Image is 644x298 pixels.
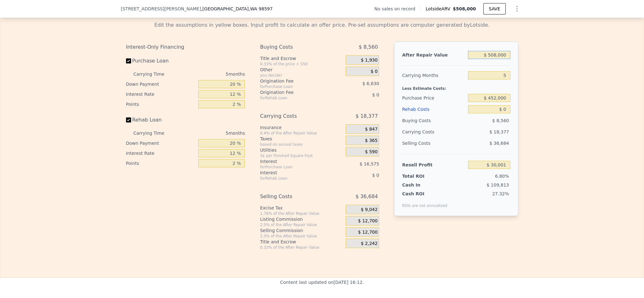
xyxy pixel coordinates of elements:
div: Interest [260,170,330,176]
div: Carrying Months [402,70,465,81]
div: Rehab Costs [402,104,465,115]
div: you decide! [260,73,343,78]
div: Interest [260,158,330,165]
span: $ 6,630 [362,81,379,86]
div: Resell Profit [402,159,465,171]
input: Purchase Loan [126,58,131,63]
span: $ 36,684 [355,191,378,202]
div: Buying Costs [260,41,330,53]
div: Selling Costs [402,138,465,149]
span: 6.80% [495,174,509,179]
span: 27.32% [492,191,509,196]
div: Cash ROI [402,191,447,197]
div: for Rehab Loan [260,176,330,181]
div: Origination Fee [260,78,330,84]
span: , WA 98597 [249,6,272,11]
div: Points [126,99,196,109]
div: 3¢ per Finished Square Foot [260,153,343,158]
div: Carrying Time [134,128,174,138]
div: 5 months [177,128,245,138]
div: Other [260,67,343,73]
div: Buying Costs [402,115,465,126]
div: 5 months [177,69,245,79]
div: Purchase Price [402,92,465,104]
div: 2.5% of the After Repair Value [260,222,343,227]
div: Origination Fee [260,89,330,95]
div: Carrying Costs [402,126,441,138]
div: Selling Commission [260,227,343,234]
span: $ 847 [365,127,377,132]
div: Utilities [260,147,343,153]
button: SAVE [483,3,505,14]
div: for Rehab Loan [260,95,330,100]
span: $ 16,575 [360,161,379,166]
div: Listing Commission [260,216,343,222]
div: 0.33% of the After Repair Value [260,245,343,250]
div: Edit the assumptions in yellow boxes. Input profit to calculate an offer price. Pre-set assumptio... [126,21,518,29]
button: Show Options [511,3,523,15]
div: 0.4% of the After Repair Value [260,131,343,136]
span: $ 1,930 [361,57,377,63]
div: Cash In [402,182,441,188]
span: [STREET_ADDRESS][PERSON_NAME] [121,6,201,12]
div: Interest Rate [126,148,196,158]
div: Insurance [260,124,343,131]
div: Taxes [260,136,343,142]
span: , [GEOGRAPHIC_DATA] [201,6,273,12]
span: $ 109,813 [487,182,509,187]
span: $ 12,700 [358,218,377,224]
div: No sales on record [374,6,420,12]
div: 1.78% of the After Repair Value [260,211,343,216]
span: $ 36,684 [489,141,509,146]
div: Carrying Costs [260,111,330,122]
span: $508,000 [453,6,476,11]
div: Down Payment [126,138,196,148]
div: based on annual taxes [260,142,343,147]
span: $ 8,560 [359,41,378,53]
span: $ 2,242 [361,241,377,247]
span: Lotside ARV [426,6,453,12]
span: $ 9,042 [361,207,377,213]
div: After Repair Value [402,49,465,61]
div: ROIs are not annualized [402,197,447,208]
div: 0.33% of the price + 550 [260,62,343,67]
div: for Purchase Loan [260,84,330,89]
div: Total ROI [402,173,441,179]
span: $ 12,700 [358,230,377,235]
div: for Purchase Loan [260,165,330,170]
div: Interest Rate [126,89,196,99]
span: $ 0 [371,69,377,74]
label: Purchase Loan [126,55,196,67]
div: 2.5% of the After Repair Value [260,234,343,239]
div: Down Payment [126,79,196,89]
span: $ 0 [372,92,379,97]
span: $ 365 [365,138,377,144]
div: Points [126,158,196,168]
div: Carrying Time [134,69,174,79]
div: Excise Tax [260,205,343,211]
span: $ 8,560 [492,118,509,123]
span: $ 18,377 [489,129,509,134]
label: Rehab Loan [126,114,196,126]
span: $ 0 [372,173,379,178]
input: Rehab Loan [126,117,131,122]
div: Title and Escrow [260,55,343,62]
div: Title and Escrow [260,239,343,245]
div: Less Estimate Costs: [402,81,510,92]
span: $ 18,377 [355,111,378,122]
div: Selling Costs [260,191,330,202]
span: $ 590 [365,149,377,155]
div: Interest-Only Financing [126,41,245,53]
